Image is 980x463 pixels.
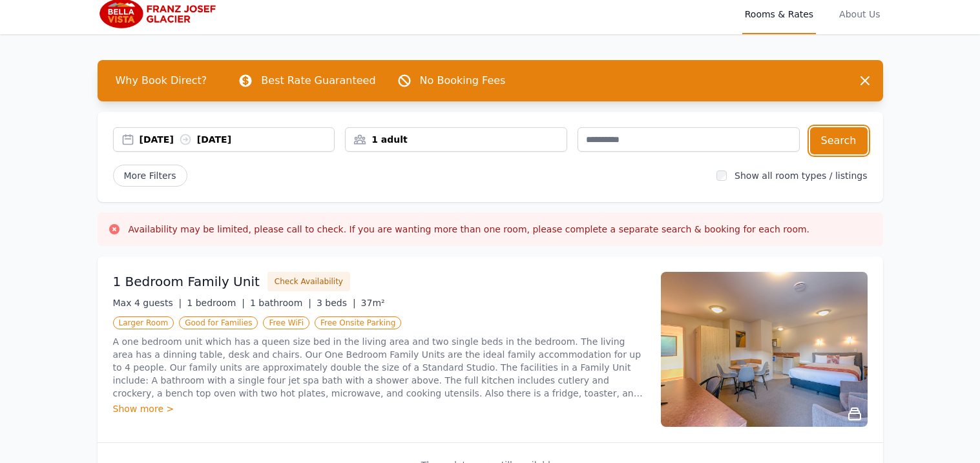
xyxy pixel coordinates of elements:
button: Check Availability [267,272,350,291]
span: Free Onsite Parking [315,316,401,329]
h3: Availability may be limited, please call to check. If you are wanting more than one room, please ... [129,223,810,236]
p: No Booking Fees [420,73,506,88]
span: Free WiFi [263,316,309,329]
div: Show more > [113,402,645,415]
span: Larger Room [113,316,174,329]
p: Best Rate Guaranteed [261,73,375,88]
span: More Filters [113,165,187,187]
h3: 1 Bedroom Family Unit [113,273,260,291]
label: Show all room types / listings [735,170,867,181]
span: 1 bathroom | [250,298,311,308]
span: 3 beds | [317,298,356,308]
div: [DATE] [DATE] [140,133,335,146]
span: 1 bedroom | [187,298,245,308]
button: Search [810,127,868,154]
span: Max 4 guests | [113,298,182,308]
div: 1 adult [346,133,567,146]
span: Good for Families [179,316,258,329]
span: 37m² [361,298,385,308]
p: A one bedroom unit which has a queen size bed in the living area and two single beds in the bedro... [113,335,645,400]
span: Why Book Direct? [105,68,218,94]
